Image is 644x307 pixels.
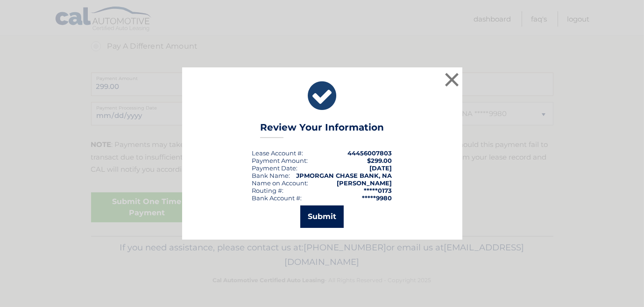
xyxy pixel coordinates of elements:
[370,164,392,172] span: [DATE]
[252,149,304,157] div: Lease Account #:
[252,194,302,202] div: Bank Account #:
[252,172,290,179] div: Bank Name:
[297,172,392,179] strong: JPMORGAN CHASE BANK, NA
[252,187,284,194] div: Routing #:
[252,179,309,187] div: Name on Account:
[443,70,461,89] button: ×
[252,164,298,172] div: :
[368,157,392,164] span: $299.00
[348,149,392,157] strong: 44456007803
[252,164,297,172] span: Payment Date
[337,179,392,187] strong: [PERSON_NAME]
[300,205,344,228] button: Submit
[252,157,308,164] div: Payment Amount:
[260,122,384,138] h3: Review Your Information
